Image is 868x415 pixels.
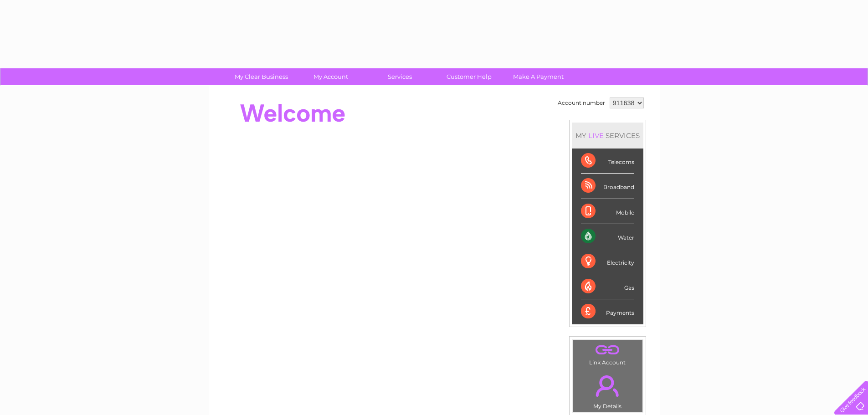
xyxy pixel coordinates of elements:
[575,342,640,358] a: .
[431,68,507,85] a: Customer Help
[293,68,368,85] a: My Account
[581,199,634,224] div: Mobile
[581,299,634,324] div: Payments
[572,339,643,368] td: Link Account
[575,370,640,402] a: .
[572,368,643,412] td: My Details
[581,174,634,199] div: Broadband
[555,95,607,111] td: Account number
[224,68,299,85] a: My Clear Business
[586,131,606,140] div: LIVE
[572,123,643,149] div: MY SERVICES
[581,274,634,299] div: Gas
[581,149,634,174] div: Telecoms
[362,68,437,85] a: Services
[581,224,634,249] div: Water
[501,68,576,85] a: Make A Payment
[581,249,634,274] div: Electricity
